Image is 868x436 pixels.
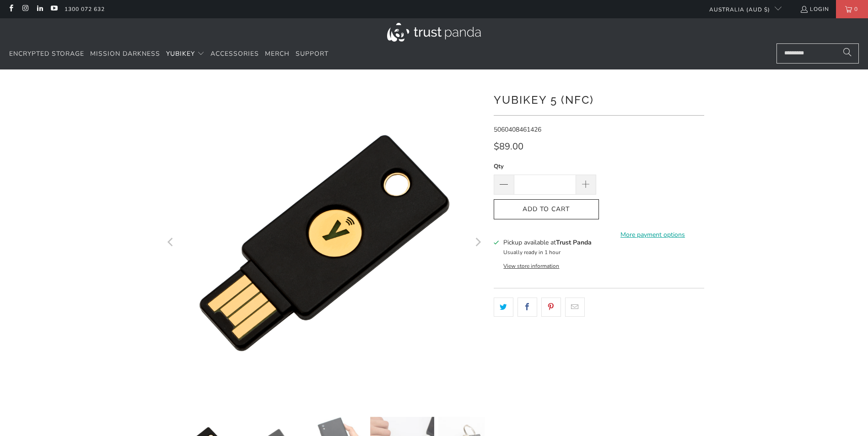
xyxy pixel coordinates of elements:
[836,43,859,64] button: Search
[602,230,704,240] a: More payment options
[9,43,329,65] nav: Translation missing: en.navigation.header.main_nav
[800,4,829,14] a: Login
[265,43,290,65] a: Merch
[776,43,859,64] input: Search...
[470,83,485,403] button: Next
[541,298,561,317] a: Share this on Pinterest
[36,5,43,13] a: Trust Panda Australia on LinkedIn
[494,90,704,108] h1: YubiKey 5 (NFC)
[65,4,105,14] a: 1300 072 632
[494,140,523,153] span: $89.00
[166,49,195,58] span: YubiKey
[7,5,15,13] a: Trust Panda Australia on Facebook
[565,298,585,317] a: Email this to a friend
[494,199,599,220] button: Add to Cart
[164,83,485,403] a: YubiKey 5 (NFC) - Trust Panda
[503,206,589,213] span: Add to Cart
[166,43,205,65] summary: YubiKey
[518,298,537,317] a: Share this on Facebook
[9,43,84,65] a: Encrypted Storage
[503,249,561,256] small: Usually ready in 1 hour
[503,262,559,270] button: View store information
[164,83,178,403] button: Previous
[90,49,160,58] span: Mission Darkness
[90,43,160,65] a: Mission Darkness
[556,238,592,247] b: Trust Panda
[296,43,329,65] a: Support
[494,161,596,171] label: Qty
[494,298,513,317] a: Share this on Twitter
[265,49,290,58] span: Merch
[387,23,481,42] img: Trust Panda Australia
[296,49,329,58] span: Support
[494,125,541,134] span: 5060408461426
[503,238,592,247] h3: Pickup available at
[21,5,29,13] a: Trust Panda Australia on Instagram
[50,5,58,13] a: Trust Panda Australia on YouTube
[9,49,84,58] span: Encrypted Storage
[210,43,259,65] a: Accessories
[210,49,259,58] span: Accessories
